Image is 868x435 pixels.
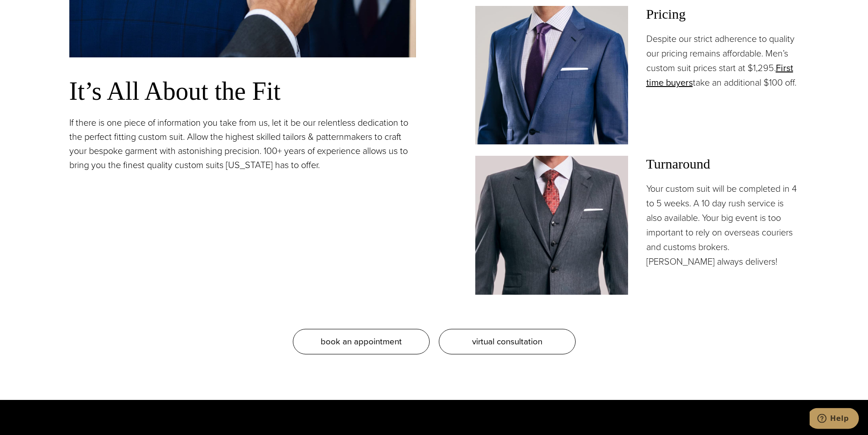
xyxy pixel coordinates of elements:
span: book an appointment [321,335,402,348]
a: book an appointment [293,329,430,354]
span: virtual consultation [472,335,542,348]
p: Despite our strict adherence to quality our pricing remains affordable. Men’s custom suit prices ... [646,31,799,90]
iframe: Opens a widget where you can chat to one of our agents [810,408,859,430]
a: First time buyers [646,61,793,89]
h3: It’s All About the Fit [69,76,416,107]
a: virtual consultation [439,329,576,354]
img: Client in vested charcoal bespoke suit with white shirt and red patterned tie. [475,156,628,294]
p: Your custom suit will be completed in 4 to 5 weeks. A 10 day rush service is also available. Your... [646,181,799,269]
h3: Turnaround [646,156,799,172]
p: If there is one piece of information you take from us, let it be our relentless dedication to the... [69,116,416,172]
h3: Pricing [646,6,799,22]
img: Client in blue solid custom made suit with white shirt and navy tie. Fabric by Scabal. [475,6,628,144]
